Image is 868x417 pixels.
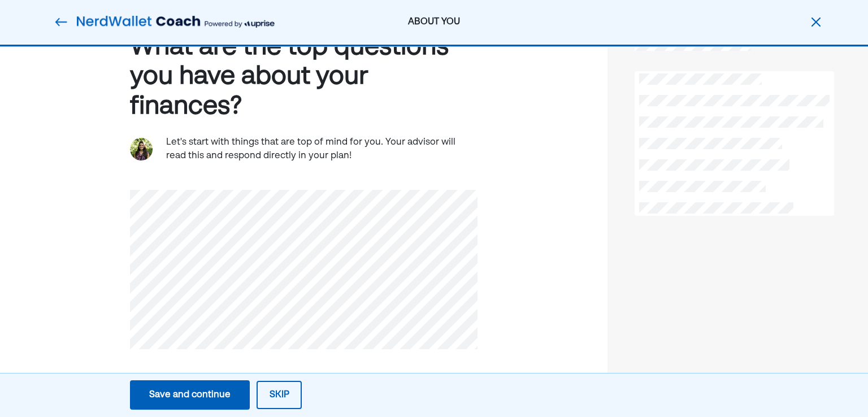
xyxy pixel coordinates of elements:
[130,380,250,410] button: Save and continue
[149,388,231,402] div: Save and continue
[166,136,477,163] div: Let's start with things that are top of mind for you. Your advisor will read this and respond dir...
[130,33,477,122] div: What are the top questions you have about your finances?
[257,381,302,409] button: Skip
[306,15,562,29] div: ABOUT YOU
